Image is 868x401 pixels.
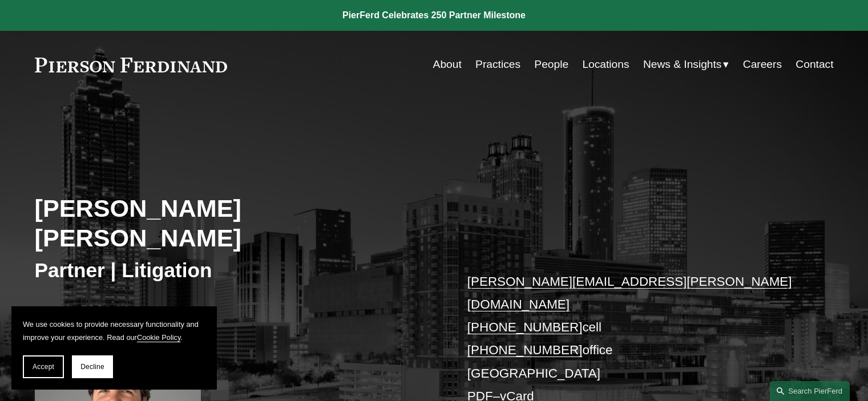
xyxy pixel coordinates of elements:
[433,54,462,75] a: About
[137,333,181,342] a: Cookie Policy
[467,274,792,311] a: [PERSON_NAME][EMAIL_ADDRESS][PERSON_NAME][DOMAIN_NAME]
[796,54,833,75] a: Contact
[11,306,217,390] section: Cookie banner
[582,54,629,75] a: Locations
[534,54,568,75] a: People
[23,318,205,344] p: We use cookies to provide necessary functionality and improve your experience. Read our .
[743,54,782,75] a: Careers
[467,343,583,357] a: [PHONE_NUMBER]
[770,381,850,401] a: Search this site
[643,55,722,75] span: News & Insights
[643,54,729,75] a: folder dropdown
[80,363,104,371] span: Decline
[72,355,113,378] button: Decline
[23,355,64,378] button: Accept
[35,258,434,283] h3: Partner | Litigation
[475,54,520,75] a: Practices
[35,193,434,253] h2: [PERSON_NAME] [PERSON_NAME]
[33,363,54,371] span: Accept
[467,320,583,334] a: [PHONE_NUMBER]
